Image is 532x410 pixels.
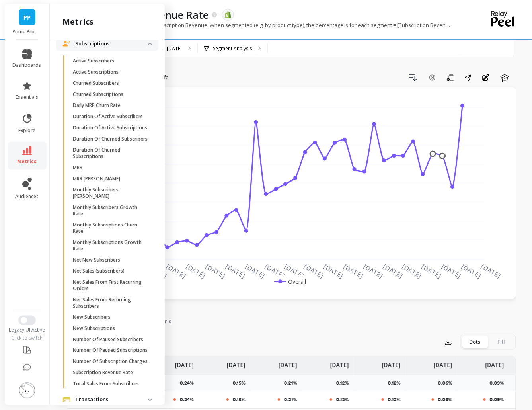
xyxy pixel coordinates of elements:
[434,357,452,369] p: [DATE]
[13,62,42,68] span: dashboards
[73,80,119,86] p: Churned Subscribers
[73,91,123,98] p: Churned Subscriptions
[73,204,149,217] p: Monthly Subscribers Growth Rate
[5,335,50,341] div: Click to switch
[388,397,401,403] p: 0.12%
[224,11,232,18] img: api.shopify.svg
[73,222,149,234] p: Monthly Subscriptions Churn Rate
[227,357,246,369] p: [DATE]
[438,397,452,403] p: 0.06%
[13,29,42,35] p: Prime Prometics™
[462,336,488,348] div: Dots
[5,327,50,333] div: Legacy UI Active
[75,396,148,404] p: Transactions
[18,158,37,165] span: metrics
[233,397,246,403] p: 0.15%
[73,257,120,263] p: Net New Subscribers
[62,397,70,403] img: navigation item icon
[73,348,148,354] p: Number Of Paused Subscriptions
[73,325,115,332] p: New Subscriptions
[73,164,82,171] p: MRR
[67,21,451,29] p: Percentage of revenue that is Subscription Revenue. When segmented (e.g. by product type), the pe...
[490,397,504,403] p: 0.09%
[73,136,148,142] p: Duration Of Churned Subscribers
[73,336,143,343] p: Number Of Paused Subscribers
[73,314,111,320] p: New Subscribers
[148,399,152,401] img: down caret icon
[233,380,250,387] p: 0.15%
[213,45,252,52] p: Segment Analysis
[180,380,199,387] p: 0.24%
[73,279,149,292] p: Net Sales From First Recurring Orders
[485,357,504,369] p: [DATE]
[73,176,120,182] p: MRR [PERSON_NAME]
[18,316,36,325] button: Switch to New UI
[67,311,516,329] nav: Tabs
[73,147,149,160] p: Duration Of Churned Subscriptions
[73,102,121,109] p: Daily MRR Churn Rate
[15,193,39,200] span: audiences
[330,357,349,369] p: [DATE]
[23,13,31,22] span: PP
[73,381,139,387] p: Total Sales From Subscribers
[284,380,302,387] p: 0.21%
[73,113,143,120] p: Duration Of Active Subscribers
[73,239,149,252] p: Monthly Subscriptions Growth Rate
[16,94,39,100] span: essentials
[438,380,457,387] p: 0.06%
[73,370,133,376] p: Subscription Revenue Rate
[180,397,194,403] p: 0.24%
[336,380,354,387] p: 0.12%
[490,380,509,387] p: 0.09%
[73,125,147,131] p: Duration Of Active Subscriptions
[336,397,349,403] p: 0.12%
[175,357,194,369] p: [DATE]
[73,297,149,309] p: Net Sales From Returning Subscribers
[73,268,125,274] p: Net Sales (subscribers)
[279,357,297,369] p: [DATE]
[75,40,148,48] p: Subscriptions
[62,16,94,27] h2: metrics
[73,58,114,64] p: Active Subscribers
[382,357,401,369] p: [DATE]
[19,127,36,134] span: explore
[62,41,70,46] img: navigation item icon
[388,380,405,387] p: 0.12%
[284,397,297,403] p: 0.21%
[488,336,514,348] div: Fill
[73,359,148,365] p: Number Of Subscription Charges
[73,187,149,199] p: Monthly Subscribers [PERSON_NAME]
[19,383,35,398] img: profile picture
[148,43,152,45] img: down caret icon
[73,69,119,75] p: Active Subscriptions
